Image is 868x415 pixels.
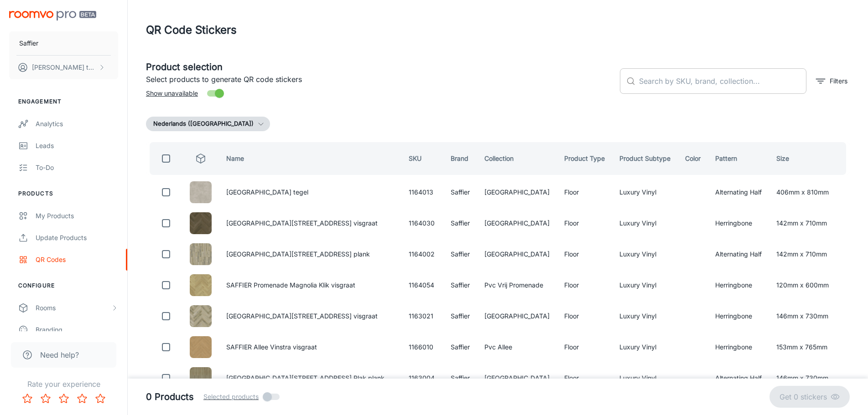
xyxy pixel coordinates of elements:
[769,364,850,392] td: 146mm x 730mm
[7,379,120,389] p: Rate your experience
[769,272,850,299] td: 120mm x 600mm
[9,31,118,55] button: Saffier
[557,241,612,268] td: Floor
[401,364,443,392] td: 1163004
[477,241,557,268] td: [GEOGRAPHIC_DATA]
[769,179,850,206] td: 406mm x 810mm
[612,302,678,330] td: Luxury Vinyl
[401,142,443,175] th: SKU
[146,390,194,404] h5: 0 Products
[612,142,678,175] th: Product Subtype
[612,364,678,392] td: Luxury Vinyl
[9,56,118,79] button: [PERSON_NAME] ten Broeke
[146,74,613,85] p: Select products to generate QR code stickers
[32,62,96,72] p: [PERSON_NAME] ten Broeke
[36,141,118,151] div: Leads
[708,179,769,206] td: Alternating Half
[146,60,613,74] h5: Product selection
[708,272,769,299] td: Herringbone
[443,210,477,237] td: Saffier
[477,302,557,330] td: [GEOGRAPHIC_DATA]
[477,179,557,206] td: [GEOGRAPHIC_DATA]
[612,272,678,299] td: Luxury Vinyl
[708,210,769,237] td: Herringbone
[73,389,91,408] button: Rate 4 star
[708,333,769,361] td: Herringbone
[401,179,443,206] td: 1164013
[678,142,708,175] th: Color
[708,142,769,175] th: Pattern
[219,364,401,392] td: [GEOGRAPHIC_DATA][STREET_ADDRESS] Plak plank
[557,333,612,361] td: Floor
[443,333,477,361] td: Saffier
[36,255,118,265] div: QR Codes
[639,68,806,94] input: Search by SKU, brand, collection...
[36,211,118,221] div: My Products
[557,210,612,237] td: Floor
[401,241,443,268] td: 1164002
[477,364,557,392] td: [GEOGRAPHIC_DATA]
[477,333,557,361] td: Pvc Allee
[477,272,557,299] td: Pvc Vrij Promenade
[477,210,557,237] td: [GEOGRAPHIC_DATA]
[36,119,118,129] div: Analytics
[443,272,477,299] td: Saffier
[219,142,401,175] th: Name
[612,210,678,237] td: Luxury Vinyl
[443,179,477,206] td: Saffier
[146,117,270,131] button: Nederlands ([GEOGRAPHIC_DATA])
[443,241,477,268] td: Saffier
[769,210,850,237] td: 142mm x 710mm
[443,364,477,392] td: Saffier
[769,241,850,268] td: 142mm x 710mm
[203,392,259,402] span: Selected products
[830,76,847,86] p: Filters
[401,272,443,299] td: 1164054
[557,179,612,206] td: Floor
[612,333,678,361] td: Luxury Vinyl
[557,302,612,330] td: Floor
[219,241,401,268] td: [GEOGRAPHIC_DATA][STREET_ADDRESS] plank
[708,364,769,392] td: Alternating Half
[9,11,96,20] img: Roomvo PRO Beta
[557,364,612,392] td: Floor
[814,74,850,88] button: filter
[557,272,612,299] td: Floor
[443,302,477,330] td: Saffier
[36,389,55,408] button: Rate 2 star
[91,389,109,408] button: Rate 5 star
[769,142,850,175] th: Size
[19,38,38,48] p: Saffier
[443,142,477,175] th: Brand
[708,241,769,268] td: Alternating Half
[612,179,678,206] td: Luxury Vinyl
[55,389,73,408] button: Rate 3 star
[146,88,198,98] span: Show unavailable
[36,233,118,243] div: Update Products
[219,210,401,237] td: [GEOGRAPHIC_DATA][STREET_ADDRESS] visgraat
[708,302,769,330] td: Herringbone
[477,142,557,175] th: Collection
[36,163,118,173] div: To-do
[36,325,118,335] div: Branding
[40,349,79,360] span: Need help?
[769,333,850,361] td: 153mm x 765mm
[219,302,401,330] td: [GEOGRAPHIC_DATA][STREET_ADDRESS] visgraat
[557,142,612,175] th: Product Type
[769,302,850,330] td: 146mm x 730mm
[219,179,401,206] td: [GEOGRAPHIC_DATA] tegel
[36,303,111,313] div: Rooms
[18,389,36,408] button: Rate 1 star
[612,241,678,268] td: Luxury Vinyl
[401,302,443,330] td: 1163021
[401,210,443,237] td: 1164030
[219,333,401,361] td: SAFFIER Allee Vinstra visgraat
[146,22,237,38] h1: QR Code Stickers
[219,272,401,299] td: SAFFIER Promenade Magnolia Klik visgraat
[401,333,443,361] td: 1166010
